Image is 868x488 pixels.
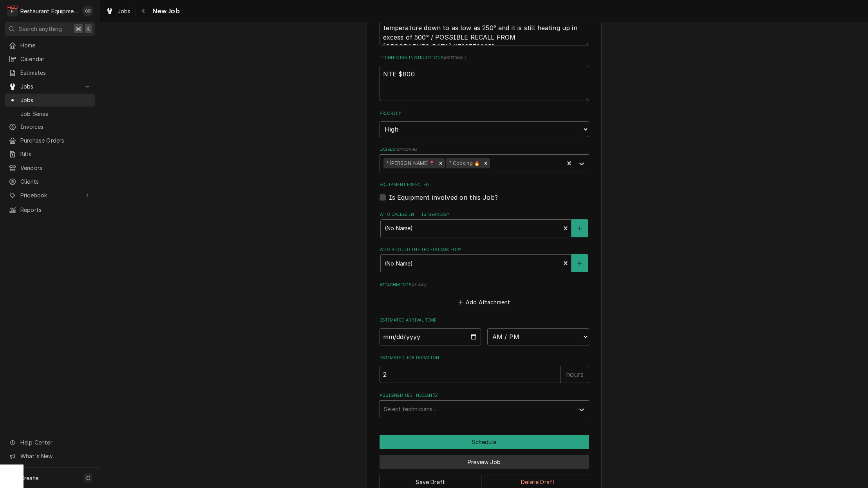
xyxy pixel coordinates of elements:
[20,136,91,145] span: Purchase Orders
[5,66,95,79] a: Estimates
[19,25,62,33] span: Search anything
[20,41,91,49] span: Home
[571,254,588,272] button: Create New Contact
[20,191,80,199] span: Pricebook
[380,182,589,202] div: Equipment Expected
[481,158,490,168] div: Remove ⁴ Cooking 🔥
[5,436,95,449] a: Go to Help Center
[118,7,131,15] span: Jobs
[5,80,95,93] a: Go to Jobs
[380,66,589,101] textarea: NTE $800
[20,164,91,172] span: Vendors
[20,177,91,186] span: Clients
[5,120,95,133] a: Invoices
[380,55,589,61] label: Technician Instructions
[20,150,91,158] span: Bills
[7,5,18,16] div: Restaurant Equipment Diagnostics's Avatar
[5,450,95,463] a: Go to What's New
[380,455,589,469] button: Preview Job
[5,94,95,107] a: Jobs
[20,82,80,90] span: Jobs
[446,158,481,168] div: ⁴ Cooking 🔥
[395,147,417,152] span: ( optional )
[20,206,91,214] span: Reports
[380,146,589,153] label: Labels
[82,5,93,16] div: Gary Beaver's Avatar
[20,452,90,460] span: What's New
[20,438,90,446] span: Help Center
[380,146,589,172] div: Labels
[82,5,93,16] div: GB
[5,161,95,174] a: Vendors
[86,474,90,482] span: C
[380,392,589,418] div: Assigned Technician(s)
[20,96,91,104] span: Jobs
[380,355,589,383] div: Estimated Job Duration
[383,158,436,168] div: ¹ [PERSON_NAME]📍
[5,52,95,65] a: Calendar
[389,193,498,202] label: Is Equipment involved on this Job?
[380,328,481,345] input: Date
[380,317,589,324] label: Estimated Arrival Time
[577,226,582,231] svg: Create New Contact
[380,182,589,188] label: Equipment Expected
[487,328,589,345] select: Time Select
[20,110,91,118] span: Job Series
[20,475,38,481] span: Create
[150,6,180,16] span: New Job
[380,110,589,117] label: Priority
[20,69,91,77] span: Estimates
[561,366,589,383] div: hours
[103,5,134,18] a: Jobs
[571,219,588,237] button: Create New Contact
[87,25,90,33] span: K
[380,247,589,272] div: Who should the tech(s) ask for?
[5,148,95,161] a: Bills
[380,247,589,253] label: Who should the tech(s) ask for?
[380,211,589,237] div: Who called in this service?
[577,261,582,266] svg: Create New Contact
[5,203,95,216] a: Reports
[380,110,589,137] div: Priority
[380,392,589,399] label: Assigned Technician(s)
[380,435,589,449] div: Button Group Row
[380,282,589,288] label: Attachments
[5,189,95,202] a: Go to Pricebook
[412,283,427,287] span: ( if any )
[380,435,589,449] button: Schedule
[137,5,150,17] button: Navigate back
[7,5,18,16] div: R
[5,134,95,147] a: Purchase Orders
[20,55,91,63] span: Calendar
[380,355,589,361] label: Estimated Job Duration
[380,449,589,469] div: Button Group Row
[5,175,95,188] a: Clients
[380,211,589,218] label: Who called in this service?
[380,55,589,101] div: Technician Instructions
[436,158,445,168] div: Remove ¹ Beckley📍
[380,317,589,345] div: Estimated Arrival Time
[5,107,95,120] a: Job Series
[444,56,466,60] span: ( optional )
[5,22,95,36] button: Search anything⌘K
[457,297,512,308] button: Add Attachment
[20,7,78,15] div: Restaurant Equipment Diagnostics
[380,282,589,308] div: Attachments
[5,39,95,52] a: Home
[20,123,91,131] span: Invoices
[76,25,81,33] span: ⌘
